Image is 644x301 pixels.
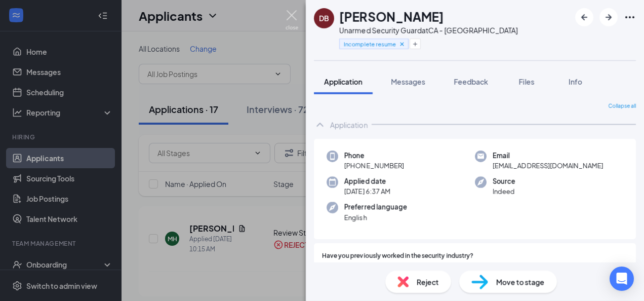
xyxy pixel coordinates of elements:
[322,251,473,261] span: Have you previously worked in the security industry?
[624,11,636,23] svg: Ellipses
[412,41,418,47] svg: Plus
[602,11,615,23] svg: ArrowRight
[344,150,404,161] span: Phone
[398,41,406,48] svg: Cross
[519,77,534,86] span: Files
[339,8,444,25] h1: [PERSON_NAME]
[599,8,618,26] button: ArrowRight
[391,77,425,86] span: Messages
[324,77,363,86] span: Application
[493,176,515,186] span: Source
[493,150,603,161] span: Email
[578,11,590,23] svg: ArrowLeftNew
[410,39,421,49] button: Plus
[569,77,582,86] span: Info
[344,40,396,48] span: Incomplete resume
[454,77,488,86] span: Feedback
[610,267,634,291] div: Open Intercom Messenger
[344,202,407,212] span: Preferred language
[344,176,390,186] span: Applied date
[344,212,407,222] span: English
[417,276,439,287] span: Reject
[493,161,603,171] span: [EMAIL_ADDRESS][DOMAIN_NAME]
[575,8,593,26] button: ArrowLeftNew
[608,102,636,110] span: Collapse all
[344,161,404,171] span: [PHONE_NUMBER]
[344,186,390,197] span: [DATE] 6:37 AM
[330,120,368,130] div: Application
[493,186,515,197] span: Indeed
[496,276,545,287] span: Move to stage
[339,25,518,35] div: Unarmed Security Guard at CA - [GEOGRAPHIC_DATA]
[319,13,329,23] div: DB
[314,119,326,131] svg: ChevronUp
